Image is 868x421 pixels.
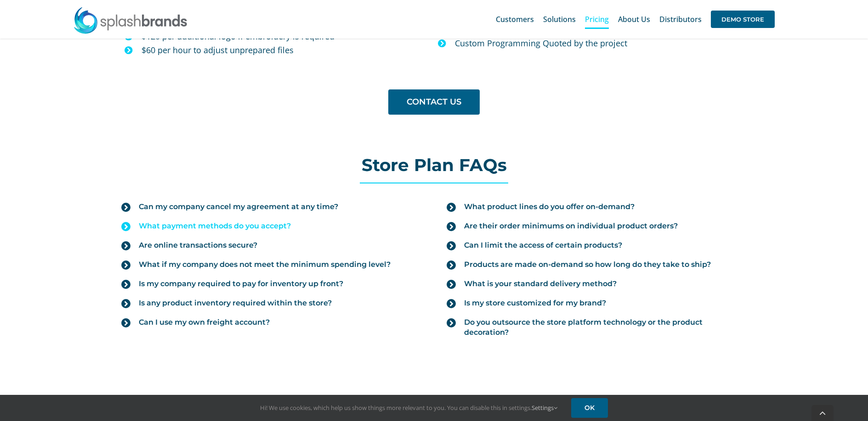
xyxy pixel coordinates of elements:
a: OK [571,398,608,418]
span: What is your standard delivery method? [464,279,617,289]
p: $60 per hour to adjust unprepared files [142,43,428,57]
span: Can I limit the access of certain products? [464,240,622,250]
span: What product lines do you offer on-demand? [464,202,635,212]
span: Solutions [543,16,576,23]
a: DEMO STORE [711,5,775,34]
span: Products are made on-demand so how long do they take to ship? [464,260,711,270]
a: What is your standard delivery method? [447,274,746,294]
a: What payment methods do you accept? [121,216,421,236]
a: Is my store customized for my brand? [447,294,746,313]
a: Do you outsource the store platform technology or the product decoration? [447,313,746,342]
span: Customers [496,16,534,23]
a: Can I use my own freight account? [121,313,421,332]
span: CONTACT US [407,97,461,107]
span: Distributors [659,16,702,23]
a: Customers [496,5,534,34]
span: Hi! We use cookies, which help us show things more relevant to you. You can disable this in setti... [260,404,557,412]
a: Distributors [659,5,702,34]
a: CONTACT US [388,89,480,115]
span: Are their order minimums on individual product orders? [464,221,678,231]
a: Pricing [585,5,609,34]
a: Is any product inventory required within the store? [121,294,421,313]
h2: Store Plan FAQs [112,156,755,174]
span: What payment methods do you accept? [139,221,291,231]
a: Products are made on-demand so how long do they take to ship? [447,255,746,274]
span: Can my company cancel my agreement at any time? [139,202,338,212]
span: Are online transactions secure? [139,240,257,250]
span: Pricing [585,16,609,23]
span: Is any product inventory required within the store? [139,298,332,308]
span: Is my store customized for my brand? [464,298,606,308]
a: What if my company does not meet the minimum spending level? [121,255,421,274]
a: Is my company required to pay for inventory up front? [121,274,421,294]
img: SplashBrands.com Logo [73,6,188,34]
span: Do you outsource the store platform technology or the product decoration? [464,317,746,338]
p: Custom Programming Quoted by the project [455,36,755,50]
a: Are online transactions secure? [121,236,421,255]
span: DEMO STORE [711,11,775,28]
a: Can my company cancel my agreement at any time? [121,197,421,216]
a: What product lines do you offer on-demand? [447,197,746,216]
nav: Main Menu Sticky [496,5,775,34]
a: Are their order minimums on individual product orders? [447,216,746,236]
a: Settings [532,404,557,412]
a: Can I limit the access of certain products? [447,236,746,255]
span: Is my company required to pay for inventory up front? [139,279,343,289]
span: Can I use my own freight account? [139,317,270,327]
span: What if my company does not meet the minimum spending level? [139,260,391,270]
span: About Us [618,16,650,23]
